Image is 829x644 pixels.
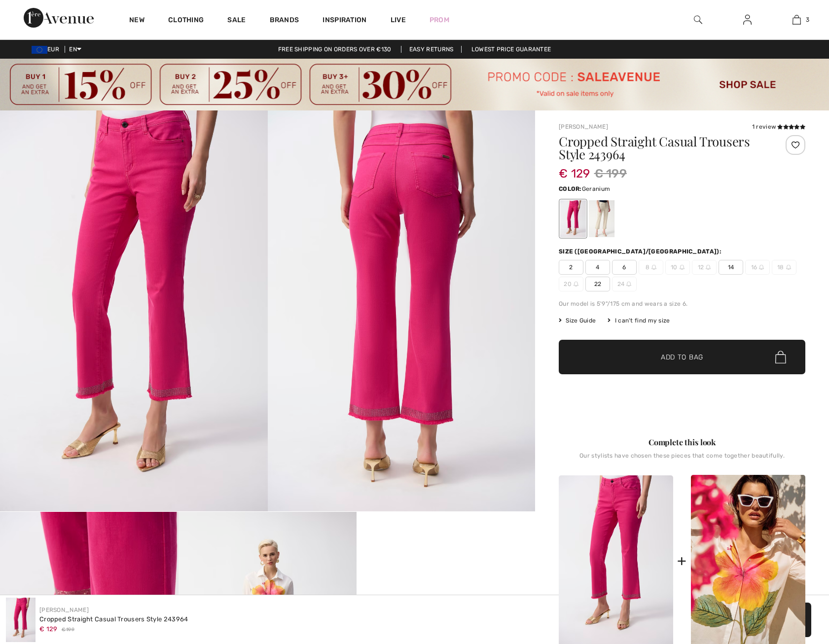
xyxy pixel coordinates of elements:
[772,14,821,26] a: 3
[270,46,399,53] a: Free shipping on orders over €130
[559,123,608,130] a: [PERSON_NAME]
[227,16,246,26] a: Sale
[559,185,582,192] span: Color:
[759,265,764,270] img: ring-m.svg
[559,135,764,161] h1: Cropped Straight Casual Trousers Style 243964
[401,46,462,53] a: Easy Returns
[692,260,717,275] span: 12
[32,46,47,54] img: Euro
[430,15,449,25] a: Prom
[735,14,759,26] a: Sign In
[772,260,796,275] span: 18
[560,200,586,237] div: Geranium
[559,277,583,291] span: 20
[665,260,690,275] span: 10
[69,46,81,53] span: EN
[559,436,805,448] div: Complete this look
[743,14,752,26] img: My Info
[129,16,144,26] a: New
[32,46,63,53] span: EUR
[582,185,610,192] span: Geranium
[680,265,685,270] img: ring-m.svg
[677,550,686,572] div: +
[559,299,805,308] div: Our model is 5'9"/175 cm and wears a size 6.
[793,14,801,26] img: My Bag
[706,265,711,270] img: ring-m.svg
[39,607,89,613] a: [PERSON_NAME]
[661,352,703,362] span: Add to Bag
[745,260,770,275] span: 16
[323,16,366,26] span: Inspiration
[559,316,596,325] span: Size Guide
[806,15,809,24] span: 3
[752,122,805,131] div: 1 review
[608,316,670,325] div: I can't find my size
[559,157,590,180] span: € 129
[270,16,299,26] a: Brands
[626,282,631,286] img: ring-m.svg
[594,165,627,182] span: € 199
[559,247,723,256] div: Size ([GEOGRAPHIC_DATA]/[GEOGRAPHIC_DATA]):
[39,614,188,624] div: Cropped Straight Casual Trousers Style 243964
[574,282,578,286] img: ring-m.svg
[639,260,663,275] span: 8
[559,340,805,374] button: Add to Bag
[719,260,743,275] span: 14
[612,277,637,291] span: 24
[585,260,610,275] span: 4
[39,625,58,633] span: € 129
[589,200,614,237] div: Moonstone
[775,351,786,363] img: Bag.svg
[694,14,702,26] img: search the website
[464,46,559,53] a: Lowest Price Guarantee
[786,265,791,270] img: ring-m.svg
[24,8,94,28] img: 1ère Avenue
[585,277,610,291] span: 22
[651,265,656,270] img: ring-m.svg
[357,512,535,601] video: Your browser does not support the video tag.
[6,598,36,642] img: Cropped Straight Casual Trousers Style 243964
[612,260,637,275] span: 6
[62,626,75,634] span: € 199
[391,15,406,25] a: Live
[268,110,536,511] img: Cropped Straight Casual Trousers Style 243964. 2
[559,260,583,275] span: 2
[168,16,204,26] a: Clothing
[559,452,805,467] div: Our stylists have chosen these pieces that come together beautifully.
